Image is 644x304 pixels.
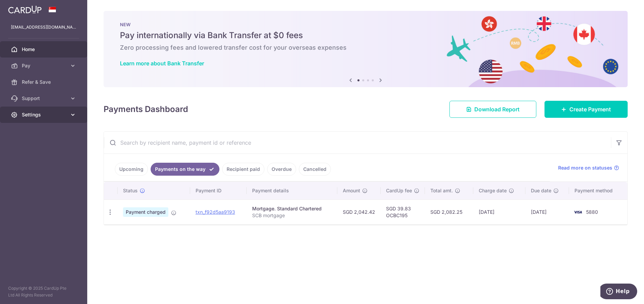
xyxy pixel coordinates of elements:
td: SGD 2,042.42 [337,199,381,224]
td: SGD 2,082.25 [425,199,473,224]
span: Status [123,187,138,194]
a: txn_f92d5aa9193 [196,209,235,215]
p: SCB mortgage [252,212,332,219]
h5: Pay internationally via Bank Transfer at $0 fees [120,30,611,41]
td: [DATE] [473,199,525,224]
span: Create Payment [569,105,611,113]
th: Payment ID [190,182,247,199]
h4: Payments Dashboard [104,103,188,115]
span: Total amt. [430,187,453,194]
a: Download Report [449,101,536,118]
td: [DATE] [525,199,569,224]
span: Payment charged [123,207,168,217]
img: CardUp [8,5,42,14]
span: Read more on statuses [558,164,612,171]
a: Read more on statuses [558,164,619,171]
th: Payment method [569,182,627,199]
span: Home [22,46,67,53]
div: Mortgage. Standard Chartered [252,205,332,212]
span: Settings [22,111,67,118]
td: SGD 39.83 OCBC195 [381,199,425,224]
span: Support [22,95,67,102]
iframe: Opens a widget where you can find more information [600,284,637,301]
span: Refer & Save [22,79,67,85]
a: Create Payment [545,101,628,118]
img: Bank transfer banner [104,11,628,87]
span: Amount [343,187,360,194]
p: NEW [120,22,611,27]
input: Search by recipient name, payment id or reference [104,132,611,154]
th: Payment details [247,182,337,199]
a: Recipient paid [222,163,264,176]
a: Payments on the way [151,163,219,176]
span: Download Report [474,105,520,113]
h6: Zero processing fees and lowered transfer cost for your overseas expenses [120,44,611,52]
img: Bank Card [571,208,585,216]
span: 5880 [586,209,598,215]
p: [EMAIL_ADDRESS][DOMAIN_NAME] [11,24,76,31]
span: Charge date [479,187,507,194]
span: Due date [531,187,551,194]
span: CardUp fee [386,187,412,194]
a: Cancelled [299,163,331,176]
a: Learn more about Bank Transfer [120,60,204,67]
a: Upcoming [115,163,148,176]
a: Overdue [267,163,296,176]
span: Pay [22,62,67,69]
